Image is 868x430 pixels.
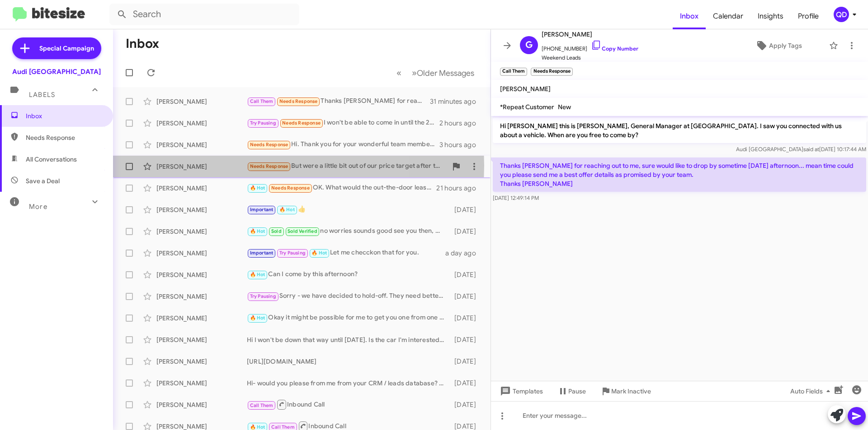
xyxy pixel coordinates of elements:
span: Needs Response [26,133,103,142]
span: *Repeat Customer [500,103,554,111]
div: [PERSON_NAME] [156,119,247,128]
div: 👍 [247,204,450,215]
a: Copy Number [591,45,638,52]
div: [PERSON_NAME] [156,314,247,323]
div: But were a little bit out of our price target after taxes and fees [247,161,447,171]
div: Inbound Call [247,399,450,410]
p: Thanks [PERSON_NAME] for reaching out to me, sure would like to drop by sometime [DATE] afternoon... [493,157,866,192]
span: [DATE] 12:49:14 PM [493,194,539,201]
span: All Conversations [26,155,77,164]
div: 31 minutes ago [430,97,483,106]
div: [PERSON_NAME] [156,205,247,214]
span: Try Pausing [279,250,306,256]
span: [PERSON_NAME] [500,85,551,93]
button: Templates [491,383,550,399]
span: Needs Response [279,98,318,104]
span: 🔥 Hot [311,250,327,256]
a: Inbox [673,3,706,29]
div: 3 hours ago [439,140,483,149]
div: no worries sounds good see you then, When you arrive just ask for his manager [PERSON_NAME]. [247,226,450,236]
button: Pause [550,383,593,399]
div: [PERSON_NAME] [156,227,247,236]
div: [PERSON_NAME] [156,97,247,106]
div: [DATE] [450,227,483,236]
span: Special Campaign [39,44,94,53]
span: Auto Fields [790,383,834,399]
div: [PERSON_NAME] [156,249,247,258]
span: Apply Tags [769,37,802,54]
span: Sold [271,228,282,234]
div: [DATE] [450,314,483,323]
div: I won't be able to come in until the 29th or the first week in October. [247,118,439,128]
span: Try Pausing [250,120,276,126]
span: Older Messages [417,68,474,78]
button: Mark Inactive [593,383,658,399]
span: said at [803,146,819,153]
div: [PERSON_NAME] [156,335,247,344]
div: Hi- would you please from me from your CRM / leads database? Thank you. [247,379,450,388]
span: « [396,67,401,79]
small: Call Them [500,68,527,76]
div: Let me checckon that for you. [247,248,445,258]
span: Important [250,207,274,213]
div: [URL][DOMAIN_NAME] [247,357,450,366]
span: Needs Response [250,142,288,148]
button: QD [826,7,858,22]
span: 🔥 Hot [250,315,265,321]
span: Call Them [271,424,295,430]
div: Okay it might be possible for me to get you one from one of my sister stores. When are you lookin... [247,313,450,323]
div: [DATE] [450,270,483,279]
a: Calendar [706,3,750,29]
span: G [525,38,533,52]
div: OK. What would the out-the-door lease price be on the magnet grey? The other grey? [247,183,436,193]
nav: Page navigation example [392,64,480,82]
div: [PERSON_NAME] [156,162,247,171]
div: a day ago [445,249,483,258]
span: Labels [29,91,55,99]
div: Hi. Thank you for your wonderful team members [PERSON_NAME] and [PERSON_NAME](?) [DATE]. We will ... [247,139,439,150]
span: Important [250,250,274,256]
div: [DATE] [450,400,483,409]
div: QD [834,7,849,22]
span: 🔥 Hot [250,228,265,234]
input: Search [109,4,299,25]
span: 🔥 Hot [250,424,265,430]
span: Sold Verified [288,228,317,234]
a: Profile [791,3,826,29]
span: Try Pausing [250,293,276,299]
span: Insights [750,3,791,29]
span: Mark Inactive [611,383,651,399]
span: 🔥 Hot [279,207,295,213]
p: Hi [PERSON_NAME] this is [PERSON_NAME], General Manager at [GEOGRAPHIC_DATA]. I saw you connected... [493,118,866,143]
span: New [558,103,571,111]
div: [PERSON_NAME] [156,270,247,279]
span: Inbox [26,111,103,120]
span: 🔥 Hot [250,272,265,277]
span: Needs Response [250,163,288,169]
div: [DATE] [450,335,483,344]
small: Needs Response [531,68,572,76]
div: 2 hours ago [439,119,483,128]
button: Next [406,64,480,82]
span: Save a Deal [26,176,60,185]
div: Thanks [PERSON_NAME] for reaching out to me, sure would like to drop by sometime [DATE] afternoon... [247,96,430,106]
button: Auto Fields [783,383,841,399]
div: [DATE] [450,357,483,366]
span: Call Them [250,98,274,104]
h1: Inbox [126,37,159,51]
span: [PHONE_NUMBER] [542,40,638,53]
div: Sorry - we have decided to hold-off. They need better paint colors for the e-trons [247,291,450,301]
a: Special Campaign [12,37,101,59]
div: [PERSON_NAME] [156,400,247,409]
div: Hi I won't be down that way until [DATE]. Is the car I'm interested in included in 14% off? [247,335,450,344]
div: Can I come by this afternoon? [247,269,450,280]
div: [PERSON_NAME] [156,357,247,366]
div: 21 hours ago [436,184,483,193]
div: [PERSON_NAME] [156,184,247,193]
span: Needs Response [271,185,310,191]
button: Previous [391,64,407,82]
div: [PERSON_NAME] [156,140,247,149]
